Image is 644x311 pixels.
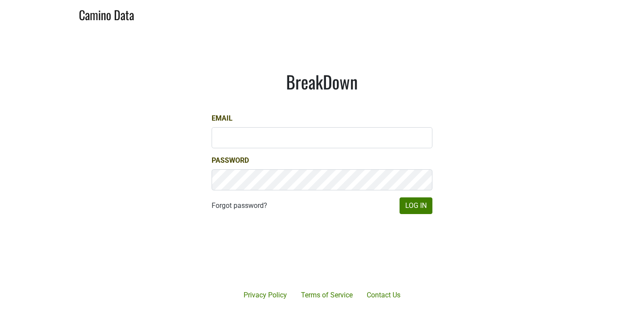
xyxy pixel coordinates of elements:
a: Contact Us [360,286,407,304]
label: Email [212,113,233,124]
button: Log In [400,197,432,214]
a: Camino Data [79,4,134,24]
h1: BreakDown [212,71,432,92]
a: Privacy Policy [237,286,294,304]
a: Terms of Service [294,286,360,304]
label: Password [212,155,249,166]
a: Forgot password? [212,200,267,211]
